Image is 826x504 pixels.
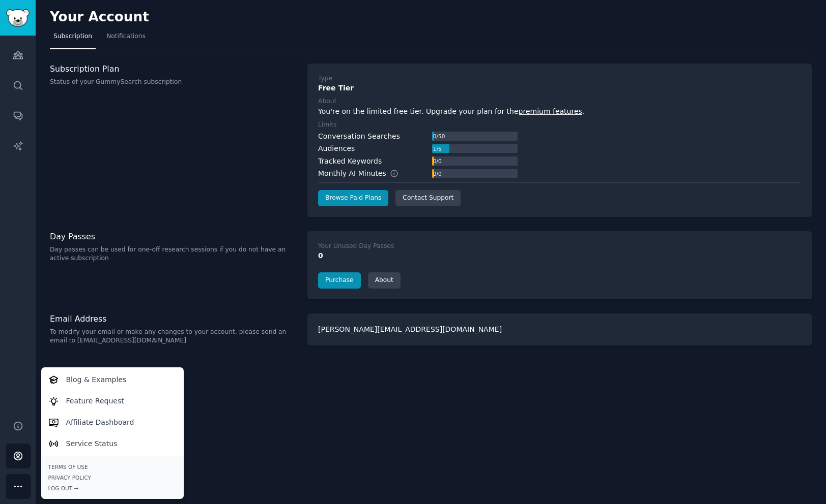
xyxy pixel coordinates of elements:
h2: Your Account [50,9,149,25]
img: GummySearch logo [6,9,30,27]
p: Service Status [66,438,118,449]
a: Browse Paid Plans [318,190,388,206]
div: Free Tier [318,83,801,93]
a: premium features [519,107,582,115]
p: Affiliate Dashboard [66,417,134,428]
h3: Subscription Plan [50,64,297,74]
div: Limits [318,120,337,130]
a: Feature Request [43,390,182,412]
div: 1 / 5 [432,144,442,153]
a: Privacy Policy [48,474,177,481]
div: Conversation Searches [318,131,400,142]
div: Monthly AI Minutes [318,168,409,179]
div: 0 / 0 [432,156,442,166]
p: To modify your email or make any changes to your account, please send an email to [EMAIL_ADDRESS]... [50,328,297,345]
h3: Day Passes [50,231,297,242]
div: 0 / 0 [432,169,442,178]
div: Tracked Keywords [318,156,382,167]
a: Purchase [318,272,361,289]
div: You're on the limited free tier. Upgrade your plan for the . [318,106,801,117]
h3: Email Address [50,313,297,324]
a: Affiliate Dashboard [43,412,182,433]
div: Type [318,74,332,83]
div: 0 / 50 [432,132,446,141]
p: Blog & Examples [66,374,127,385]
p: Feature Request [66,396,124,406]
div: Your Unused Day Passes [318,242,394,251]
div: Audiences [318,143,355,154]
a: Subscription [50,28,96,49]
a: Terms of Use [48,463,177,470]
a: Notifications [103,28,149,49]
div: About [318,97,336,106]
span: Subscription [53,32,92,41]
a: Blog & Examples [43,369,182,390]
a: Contact Support [395,190,461,206]
div: Log Out → [48,485,177,492]
a: Service Status [43,433,182,454]
p: Status of your GummySearch subscription [50,78,297,87]
p: Day passes can be used for one-off research sessions if you do not have an active subscription [50,245,297,263]
a: About [368,272,401,289]
div: [PERSON_NAME][EMAIL_ADDRESS][DOMAIN_NAME] [307,313,812,345]
div: 0 [318,250,801,261]
span: Notifications [106,32,146,41]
